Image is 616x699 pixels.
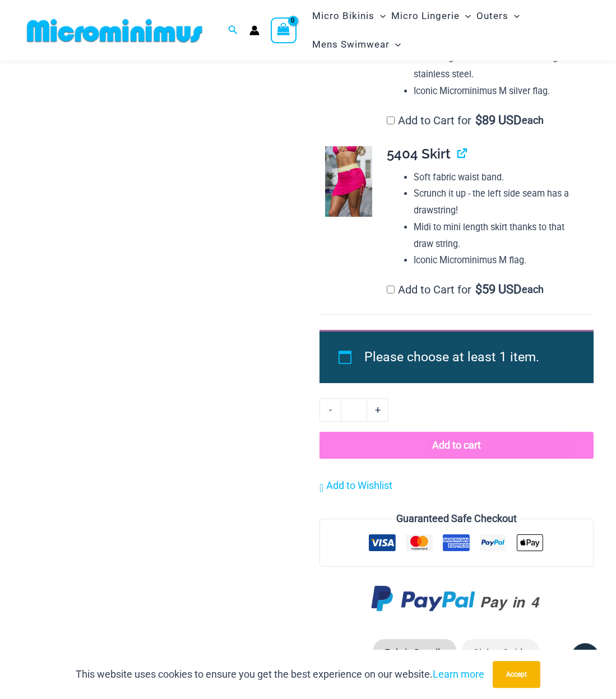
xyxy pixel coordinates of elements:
[326,479,392,491] span: Add to Wishlist
[462,639,539,667] li: Sizing Guide
[414,185,584,218] li: Scrunch it up - the left side seam has a drawstring!
[271,17,297,43] a: View Shopping Cart, empty
[476,2,508,30] span: Outers
[392,510,521,527] legend: Guaranteed Safe Checkout
[460,2,471,30] span: Menu Toggle
[475,113,482,127] span: $
[309,30,404,59] a: Mens SwimwearMenu ToggleMenu Toggle
[319,432,594,459] button: Add to cart
[493,661,540,688] button: Accept
[475,115,521,126] span: 89 USD
[387,283,544,296] label: Add to Cart for
[522,284,544,295] span: each
[364,344,568,370] li: Please choose at least 1 item.
[319,398,341,422] a: -
[22,18,207,43] img: MM SHOP LOGO FLAT
[387,146,451,162] span: 5404 Skirt
[388,2,474,30] a: Micro LingerieMenu ToggleMenu Toggle
[475,284,521,295] span: 59 USD
[374,2,386,30] span: Menu Toggle
[341,398,367,422] input: Product quantity
[475,282,482,296] span: $
[414,169,584,186] li: Soft fabric waist band.
[414,83,584,100] li: Iconic Microminimus M silver flag.
[312,30,390,59] span: Mens Swimwear
[387,114,544,127] label: Add to Cart for
[309,2,388,30] a: Micro BikinisMenu ToggleMenu Toggle
[522,115,544,126] span: each
[312,2,374,30] span: Micro Bikinis
[414,49,584,82] li: Silver rings and hard wear in swim-grade stainless steel.
[387,116,395,124] input: Add to Cart for$89 USD each
[249,25,260,35] a: Account icon link
[367,398,388,422] a: +
[387,286,395,293] input: Add to Cart for$59 USD each
[474,2,522,30] a: OutersMenu ToggleMenu Toggle
[390,30,401,59] span: Menu Toggle
[228,24,238,38] a: Search icon link
[391,2,460,30] span: Micro Lingerie
[433,668,484,680] a: Learn more
[325,146,372,217] img: Bubble Mesh Highlight Pink 309 Top 5404 Skirt
[76,666,484,683] p: This website uses cookies to ensure you get the best experience on our website.
[373,639,456,667] li: Fabric Details
[414,219,584,252] li: Midi to mini length skirt thanks to that draw string.
[508,2,520,30] span: Menu Toggle
[319,477,392,494] a: Add to Wishlist
[414,252,584,269] li: Iconic Microminimus M flag.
